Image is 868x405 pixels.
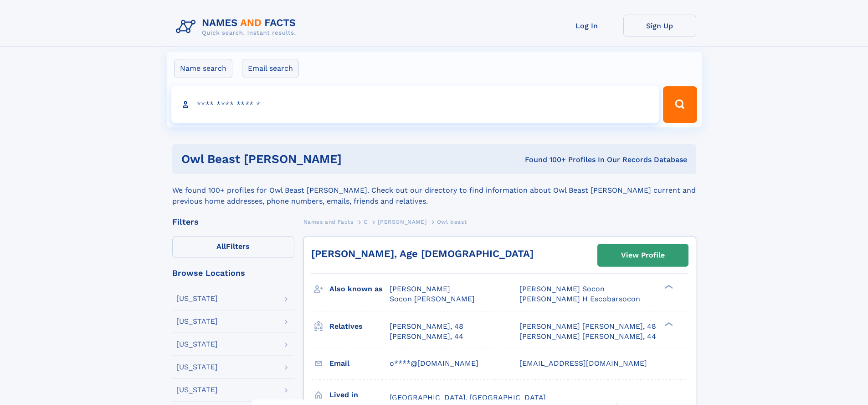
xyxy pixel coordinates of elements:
h3: Lived in [329,387,390,403]
div: ❯ [663,321,673,327]
a: View Profile [598,244,688,266]
div: ❯ [663,284,673,290]
h3: Email [329,356,390,371]
input: search input [171,86,659,123]
a: [PERSON_NAME], 44 [390,331,463,342]
span: [PERSON_NAME] H Escobarsocon [519,295,640,303]
h3: Also known as [329,281,390,297]
a: [PERSON_NAME], Age [DEMOGRAPHIC_DATA] [311,248,534,259]
div: [US_STATE] [176,386,218,394]
div: [US_STATE] [176,363,218,371]
a: [PERSON_NAME], 48 [390,321,463,331]
a: Sign Up [623,15,696,37]
div: Filters [172,218,294,226]
span: Owl beast [437,219,467,225]
label: Name search [174,59,232,78]
label: Filters [172,236,294,258]
div: [US_STATE] [176,295,218,302]
span: C [364,219,368,225]
a: [PERSON_NAME] [PERSON_NAME], 48 [519,321,656,331]
span: Socon [PERSON_NAME] [390,295,475,303]
span: [PERSON_NAME] Socon [519,284,605,293]
a: C [364,216,368,227]
span: [GEOGRAPHIC_DATA], [GEOGRAPHIC_DATA] [390,393,546,402]
div: [US_STATE] [176,341,218,348]
div: We found 100+ profiles for Owl Beast [PERSON_NAME]. Check out our directory to find information a... [172,174,696,207]
span: [PERSON_NAME] [390,284,450,293]
a: Names and Facts [303,216,354,227]
a: [PERSON_NAME] [378,216,426,227]
a: Log In [550,15,623,37]
span: [EMAIL_ADDRESS][DOMAIN_NAME] [519,359,647,368]
a: [PERSON_NAME] [PERSON_NAME], 44 [519,331,656,342]
div: Found 100+ Profiles In Our Records Database [433,155,687,165]
button: Search Button [663,86,697,123]
label: Email search [242,59,299,78]
span: All [216,242,226,251]
h3: Relatives [329,319,390,334]
div: Browse Locations [172,269,294,277]
div: View Profile [621,245,665,266]
span: [PERSON_NAME] [378,219,426,225]
h1: Owl Beast [PERSON_NAME] [181,153,433,165]
img: Logo Names and Facts [172,15,303,39]
div: [US_STATE] [176,318,218,325]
